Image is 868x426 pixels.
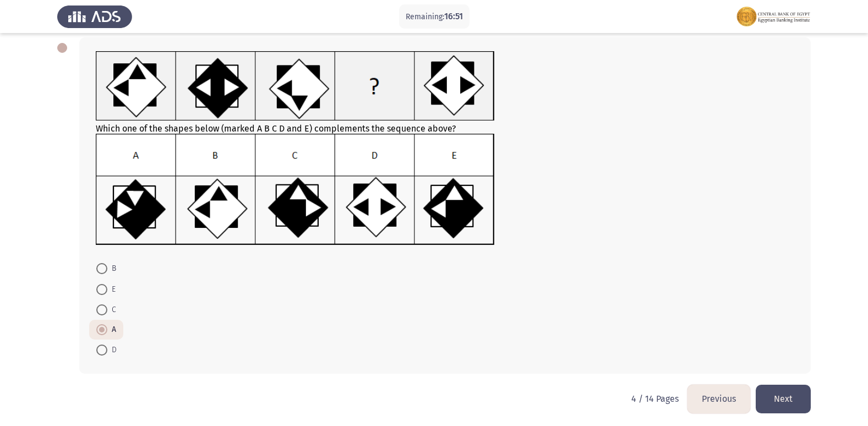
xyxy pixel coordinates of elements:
[96,51,794,248] div: Which one of the shapes below (marked A B C D and E) complements the sequence above?
[107,343,117,357] span: D
[444,11,463,21] span: 16:51
[107,283,116,296] span: E
[96,134,495,245] img: UkFYMDAxMDhCLnBuZzE2MjIwMzUwMjgyNzM=.png
[406,10,463,24] p: Remaining:
[107,262,116,275] span: B
[57,1,132,32] img: Assess Talent Management logo
[687,385,750,413] button: load previous page
[736,1,811,32] img: Assessment logo of FOCUS Assessment 3 Modules EN
[631,394,679,404] p: 4 / 14 Pages
[107,303,116,316] span: C
[756,385,811,413] button: load next page
[107,323,116,336] span: A
[96,51,495,121] img: UkFYMDAxMDhBLnBuZzE2MjIwMzQ5MzczOTY=.png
